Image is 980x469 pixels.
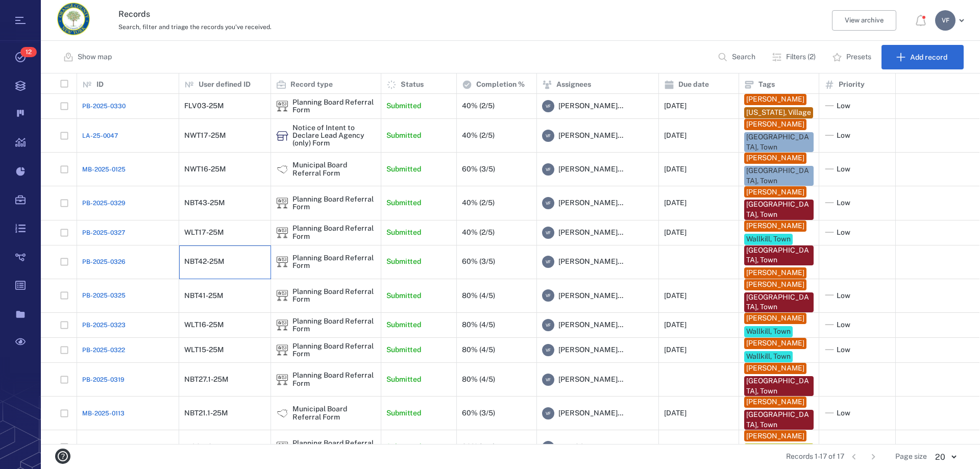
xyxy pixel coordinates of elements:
div: [DATE] [664,229,687,236]
div: [PERSON_NAME] [746,187,804,198]
div: V F [542,130,554,142]
button: View archive [832,10,896,31]
div: Planning Board Referral Form [292,372,376,387]
div: Planning Board Referral Form [276,441,288,453]
div: 40% (2/5) [462,102,495,110]
button: VF [935,10,968,31]
div: [DATE] [664,409,687,417]
div: Planning Board Referral Form [276,289,288,302]
div: WLT17-25M [184,229,224,236]
div: 60% (3/5) [462,258,495,265]
div: NBT27.1-25M [184,376,229,383]
div: 80% (4/5) [462,443,495,451]
p: Submitted [386,131,421,141]
div: [DATE] [664,132,687,139]
div: [PERSON_NAME] [746,94,804,105]
div: Planning Board Referral Form [276,100,288,112]
p: Submitted [386,257,421,267]
div: V F [542,407,554,419]
span: Search, filter and triage the records you've received. [118,23,272,31]
div: [DATE] [664,321,687,329]
span: 12 [20,47,37,57]
div: V F [542,319,554,331]
div: Planning Board Referral Form [292,195,376,211]
div: [DATE] [664,165,687,173]
span: Page size [895,452,927,462]
img: icon Planning Board Referral Form [276,374,288,386]
div: [GEOGRAPHIC_DATA], Town [746,245,812,265]
span: MB-2025-0113 [82,409,125,418]
div: V F [542,256,554,268]
span: [PERSON_NAME]... [558,257,623,267]
span: Help [23,7,44,16]
div: Planning Board Referral Form [276,344,288,356]
div: NBT41-25M [184,292,224,300]
a: LA-25-0047 [82,131,118,140]
span: Low [837,131,850,141]
span: PB-2025-0325 [82,291,126,300]
div: Planning Board Referral Form [292,342,376,358]
img: icon Municipal Board Referral Form [276,407,288,419]
a: PB-2025-0326 [82,257,126,266]
p: Filters (2) [786,52,816,62]
p: Completion % [476,80,525,90]
div: NWT17-25M [184,132,226,139]
div: FLV03-25M [184,102,224,110]
img: icon Planning Board Referral Form [276,256,288,268]
span: [PERSON_NAME]... [558,442,623,452]
div: V F [935,10,955,31]
div: [PERSON_NAME] [746,313,804,324]
div: Planning Board Referral Form [276,227,288,239]
div: [PERSON_NAME] [746,221,804,231]
img: icon Planning Board Referral Form [276,100,288,112]
div: WLT16-25M [184,321,224,329]
p: Submitted [386,101,421,111]
div: Wallkill, Town [746,234,791,244]
img: icon Planning Board Referral Form [276,227,288,239]
div: [DATE] [664,346,687,354]
span: Low [837,101,850,111]
div: V F [542,289,554,302]
span: Low [837,345,850,355]
button: Show map [57,45,120,69]
div: V F [542,197,554,209]
span: [PERSON_NAME]... [558,228,623,238]
div: 80% (4/5) [462,292,495,300]
span: [PERSON_NAME]... [558,320,623,330]
nav: pagination navigation [844,449,883,465]
span: [PERSON_NAME]... [558,291,623,301]
a: PB-2025-0318 [82,442,125,452]
div: Wallkill, Town [746,327,791,337]
p: Assignees [556,80,591,90]
img: icon Planning Board Referral Form [276,319,288,331]
img: icon Municipal Board Referral Form [276,163,288,176]
div: Planning Board Referral Form [292,317,376,333]
div: [US_STATE], Village [746,108,811,118]
div: Planning Board Referral Form [276,197,288,209]
p: Submitted [386,345,421,355]
span: Low [837,164,850,175]
p: Submitted [386,442,421,452]
div: [GEOGRAPHIC_DATA], Town [746,200,812,219]
div: [GEOGRAPHIC_DATA], Town [746,166,812,186]
div: PJC04-25M [184,443,223,451]
div: V F [542,441,554,453]
p: Show map [78,52,112,62]
img: Orange County Planning Department logo [57,3,90,35]
div: [DATE] [664,199,687,207]
p: Due date [678,80,709,90]
p: Search [732,52,755,62]
a: PB-2025-0330 [82,102,126,111]
div: [PERSON_NAME] [746,363,804,374]
div: Planning Board Referral Form [276,319,288,331]
div: 60% (3/5) [462,409,495,417]
div: 40% (2/5) [462,132,495,139]
h3: Records [118,8,675,20]
a: Go home [57,3,90,39]
a: MB-2025-0125 [82,165,126,174]
a: PB-2025-0319 [82,375,125,384]
div: [DATE] [664,102,687,110]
